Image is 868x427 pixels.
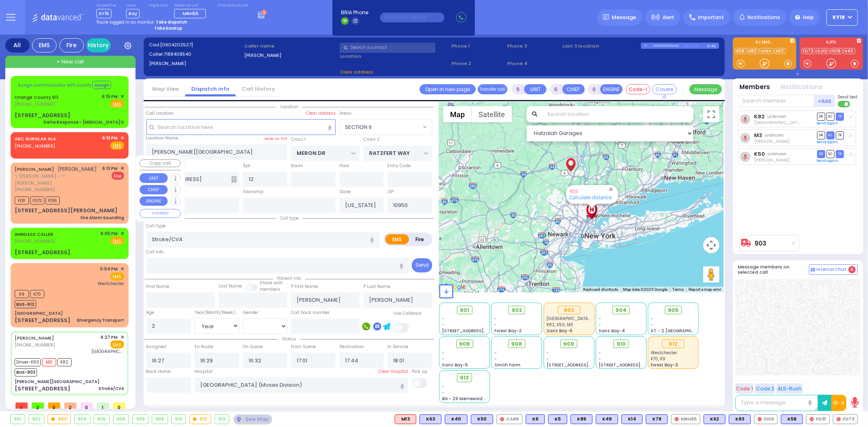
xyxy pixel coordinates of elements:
[599,322,601,328] span: -
[97,403,109,409] span: 1
[704,414,726,424] div: BLS
[341,9,368,16] span: BRIA Phone
[547,350,549,356] span: -
[174,3,209,8] label: Medic on call
[160,41,193,48] span: [0904202527]
[172,415,186,424] div: 910
[46,196,60,205] span: FD16
[471,414,493,424] div: BLS
[651,316,654,322] span: -
[146,135,179,142] label: Location Name
[394,310,422,317] label: Use Callback
[754,113,765,120] a: K82
[278,336,300,342] span: Status
[562,84,585,94] button: CHIEF
[651,328,711,334] span: AT - 2 [GEOGRAPHIC_DATA]
[291,309,330,316] label: Call back number
[548,414,567,424] div: BLS
[617,340,626,348] span: 910
[126,3,140,8] label: Lines
[459,340,470,348] span: 906
[507,43,560,50] span: Phone 3
[102,94,118,100] span: 6:15 PM
[231,176,237,183] span: Other building occupants
[817,113,825,120] span: DR
[765,132,784,138] span: unknown
[755,240,767,246] a: 903
[420,414,442,424] div: BLS
[140,185,168,195] button: CHIEF
[32,12,86,22] img: Logo
[146,309,155,316] label: Age
[740,83,770,92] button: Members
[94,415,109,424] div: 905
[363,136,380,143] label: Cross 2
[15,379,99,385] div: [PERSON_NAME][GEOGRAPHIC_DATA]
[599,350,601,356] span: -
[689,84,722,94] button: Message
[195,377,408,393] input: Search hospital
[30,196,44,205] span: FD73
[120,93,124,100] span: ✕
[378,368,408,375] label: Clear hospital
[44,119,124,125] div: Delta Response - [MEDICAL_DATA] D
[838,94,858,100] span: Send text
[817,158,839,163] a: Send again
[563,43,641,50] label: Last 3 location
[698,14,724,21] span: Important
[146,368,171,375] label: Back Home
[48,415,70,424] div: 903
[494,362,520,368] span: Smith Farm
[442,316,445,322] span: -
[15,101,55,107] span: [PHONE_NUMBER]
[817,150,825,158] span: DR
[81,215,124,221] div: Fire Alarm Sounding
[156,19,187,25] strong: Take dispatch
[781,83,823,92] button: Notifications
[776,383,803,394] button: ALS-Rush
[512,306,522,314] span: 902
[754,132,762,138] a: M3
[442,328,519,334] span: [STREET_ADDRESS][PERSON_NAME]
[149,60,242,67] label: [PERSON_NAME]
[11,415,25,424] div: 901
[817,121,839,126] a: Send again
[558,306,580,315] div: 903
[703,266,719,283] button: Drag Pegman onto the map to open Street View
[96,19,155,25] span: You're logged in as monitor.
[652,84,677,94] button: Covered
[836,131,844,139] span: TR
[380,13,444,22] input: (000)000-00000
[15,135,56,142] a: ABC BURGLAR ALA
[154,25,182,31] strong: Take backup
[74,415,90,424] div: 904
[140,209,181,218] button: COVERED
[817,131,825,139] span: DR
[92,81,111,89] button: Assign
[651,322,654,328] span: -
[826,113,835,120] span: SO
[445,414,468,424] div: BLS
[651,362,678,368] span: Forest Bay-3
[340,53,448,60] label: Location
[340,120,421,134] span: SECTION 6
[244,52,337,59] label: [PERSON_NAME]
[244,43,337,50] label: Caller name
[236,85,281,93] a: Call History
[149,51,242,58] label: Caller:
[494,316,497,322] span: -
[817,139,839,144] a: Send again
[596,414,618,424] div: BLS
[185,85,236,93] a: Dispatch info
[810,417,814,421] img: red-radio-icon.svg
[146,344,166,350] label: Assigned
[747,48,759,54] a: K83
[59,38,84,52] div: Fire
[146,223,166,229] label: Call Type
[103,135,118,141] span: 6:13 PM
[412,368,427,375] label: Pick up
[569,194,612,200] a: Calculate distance
[836,150,844,158] span: TR
[15,342,55,348] span: [PHONE_NUMBER]
[758,417,762,421] img: red-radio-icon.svg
